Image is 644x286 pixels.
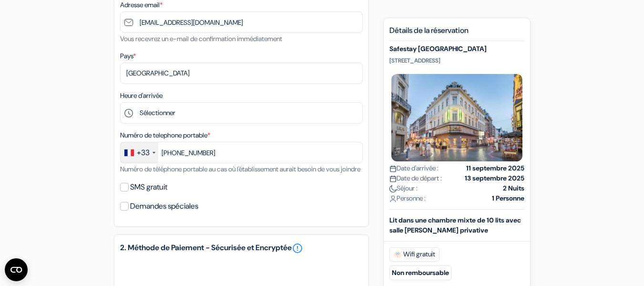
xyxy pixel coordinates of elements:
[292,243,303,254] a: error_outline
[130,180,167,194] label: SMS gratuit
[120,34,282,43] small: Vous recevrez un e-mail de confirmation immédiatement
[503,183,524,193] strong: 2 Nuits
[466,163,524,173] strong: 11 septembre 2025
[389,173,442,183] span: Date de départ :
[389,265,451,280] small: Non remboursable
[389,247,440,262] span: Wifi gratuit
[389,193,426,203] span: Personne :
[492,193,524,203] strong: 1 Personne
[389,26,524,41] h5: Détails de la réservation
[389,195,397,202] img: user_icon.svg
[389,57,524,64] p: [STREET_ADDRESS]
[389,45,524,53] h5: Safestay [GEOGRAPHIC_DATA]
[389,175,397,182] img: calendar.svg
[120,130,210,140] label: Numéro de telephone portable
[120,142,363,163] input: 6 12 34 56 78
[120,243,363,254] h5: 2. Méthode de Paiement - Sécurisée et Encryptée
[120,165,360,173] small: Numéro de téléphone portable au cas où l'établissement aurait besoin de vous joindre
[389,163,439,173] span: Date d'arrivée :
[120,91,163,101] label: Heure d'arrivée
[121,142,158,163] div: France: +33
[120,11,363,33] input: Entrer adresse e-mail
[389,165,397,172] img: calendar.svg
[5,258,28,281] button: Open CMP widget
[389,216,521,234] b: Lit dans une chambre mixte de 10 lits avec salle [PERSON_NAME] privative
[389,183,418,193] span: Séjour :
[394,251,401,258] img: free_wifi.svg
[120,51,136,61] label: Pays
[389,185,397,192] img: moon.svg
[465,173,524,183] strong: 13 septembre 2025
[137,147,150,159] div: +33
[130,200,198,213] label: Demandes spéciales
